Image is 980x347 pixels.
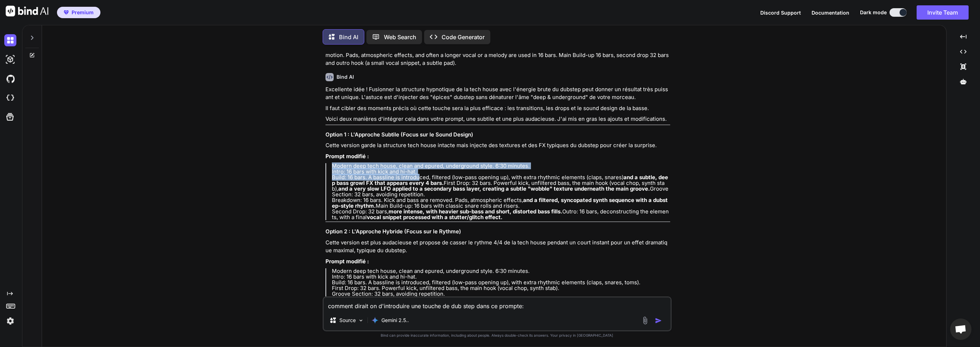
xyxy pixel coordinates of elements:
p: Gemini 2.5.. [381,317,409,324]
img: githubDark [4,73,16,85]
button: Discord Support [760,9,801,16]
p: Source [339,317,356,324]
img: cloudideIcon [4,92,16,104]
p: Web Search [384,33,416,41]
img: darkAi-studio [4,53,16,66]
div: Ouvrir le chat [950,318,971,340]
p: Excellente idée ! Fusionner la structure hypnotique de la tech house avec l'énergie brute du dubs... [325,86,670,102]
span: Documentation [812,10,849,16]
p: Code Generator [442,33,485,41]
p: Bind AI [339,33,358,41]
p: Modern deep tech house, clean and epured, underground style. 6:30 minutes. Intro: 16 bars with ki... [332,163,670,220]
strong: Prompt modifié : [325,153,369,160]
span: Premium [72,9,94,16]
img: Pick Models [358,317,364,323]
strong: vocal snippet processed with a stutter/glitch effect. [367,214,502,221]
strong: Prompt modifié : [325,258,369,265]
p: Modern deep tech house, clean and epured, underground style. 6:30 minutes. Intro: 16 bars with ki... [332,268,670,325]
h3: Option 2 : L'Approche Hybride (Focus sur le Rythme) [325,228,670,236]
img: darkChat [4,34,16,46]
h6: Bind AI [337,73,354,81]
h3: Option 1 : L'Approche Subtile (Focus sur le Sound Design) [325,131,670,139]
img: premium [64,10,69,15]
span: Discord Support [760,10,801,16]
button: Invite Team [917,5,969,20]
strong: and a subtle, deep bass growl FX that appears every 4 bars. [332,174,668,186]
img: icon [655,317,662,324]
strong: and a very slow LFO applied to a secondary bass layer, creating a subtle "wobble" texture underne... [338,185,650,192]
img: Gemini 2.5 Pro [371,317,379,324]
p: Voici deux manières d'intégrer cela dans votre prompt, une subtile et une plus audacieuse. J'ai m... [325,115,670,123]
img: attachment [641,316,649,325]
img: settings [4,315,16,327]
p: Il faut cibler des moments précis où cette touche sera la plus efficace : les transitions, les dr... [325,104,670,113]
img: Bind AI [6,6,48,16]
button: Documentation [812,9,849,16]
strong: more intense, with heavier sub-bass and short, distorted bass fills. [389,208,562,215]
p: Cette version est plus audacieuse et propose de casser le rythme 4/4 de la tech house pendant un ... [325,239,670,255]
button: premiumPremium [57,7,100,18]
p: Cette version garde la structure tech house intacte mais injecte des textures et des FX typiques ... [325,141,670,150]
span: Dark mode [860,9,887,16]
p: Bind can provide inaccurate information, including about people. Always double-check its answers.... [323,333,672,338]
strong: and a filtered, syncopated synth sequence with a dubstep-style rhythm. [332,197,668,209]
